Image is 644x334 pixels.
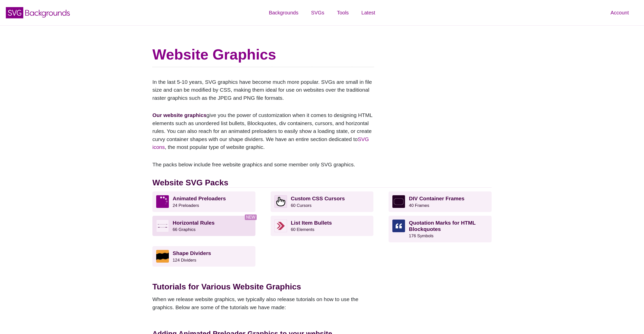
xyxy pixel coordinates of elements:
a: Custom CSS Cursors60 Cursors [271,191,374,212]
a: DIV Container Frames40 Frames [389,191,492,212]
strong: Quotation Marks for HTML Blockquotes [409,220,475,232]
a: Quotation Marks for HTML Blockquotes176 Symbols [389,216,492,243]
a: Tools [331,5,355,20]
strong: Animated Preloaders [173,195,226,201]
a: Backgrounds [263,5,305,20]
p: In the last 5-10 years, SVG graphics have become much more popular. SVGs are small in file size a... [152,78,374,102]
img: fancy vintage frame [392,195,405,208]
a: Latest [355,5,381,20]
strong: Custom CSS Cursors [291,195,345,201]
a: Shape Dividers124 Dividers [152,246,255,266]
small: 40 Frames [409,203,429,208]
img: Waves section divider [156,250,169,263]
img: spinning loading animation fading dots in circle [156,195,169,208]
h2: Tutorials for Various Website Graphics [152,282,374,291]
p: give you the power of customization when it comes to designing HTML elements such as unordered li... [152,111,374,151]
small: 60 Cursors [291,203,312,208]
p: When we release website graphics, we typically also release tutorials on how to use the graphics.... [152,295,374,311]
small: 124 Dividers [173,258,196,263]
img: Arrowhead caps on a horizontal rule line [156,220,169,232]
img: Dual chevrons icon [274,220,287,232]
strong: Our website graphics [152,112,207,118]
img: open quotation mark square and round [392,220,405,232]
strong: List Item Bullets [291,220,332,226]
a: Animated Preloaders24 Preloaders [152,191,255,212]
img: Hand pointer icon [274,195,287,208]
h1: Website Graphics [152,46,374,63]
p: The packs below include free website graphics and some member only SVG graphics. [152,161,374,169]
a: Horizontal Rules66 Graphics [152,216,255,236]
small: 60 Elements [291,227,314,232]
strong: Shape Dividers [173,250,211,256]
h2: Website SVG Packs [152,178,492,188]
small: 176 Symbols [409,233,433,238]
small: 66 Graphics [173,227,195,232]
a: Account [604,5,635,20]
strong: Horizontal Rules [173,220,215,226]
a: SVGs [305,5,331,20]
strong: DIV Container Frames [409,195,464,201]
a: List Item Bullets60 Elements [271,216,374,236]
small: 24 Preloaders [173,203,199,208]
